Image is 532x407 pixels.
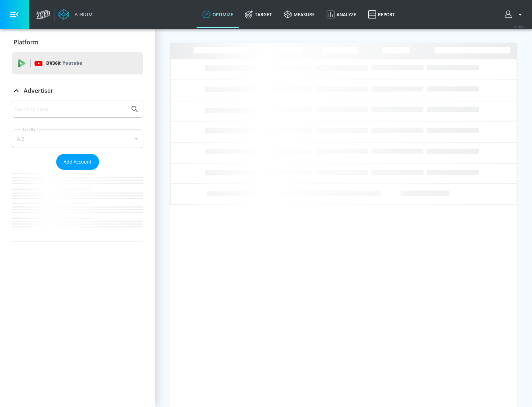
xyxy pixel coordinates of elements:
a: Target [239,1,278,28]
span: v 4.25.4 [514,24,525,28]
label: Sort By [21,127,37,132]
a: optimize [197,1,239,28]
span: Add Account [64,158,92,166]
div: Atrium [72,11,93,18]
a: Analyze [321,1,362,28]
p: Youtube [62,59,82,67]
a: Atrium [58,9,93,20]
div: Advertiser [12,101,143,242]
input: Search by name [15,104,127,114]
div: A-Z [12,129,143,148]
div: Platform [12,32,143,53]
nav: list of Advertiser [12,170,143,242]
button: Add Account [56,154,99,170]
p: DV360: [46,59,82,67]
a: measure [278,1,321,28]
div: DV360: Youtube [12,52,143,74]
div: Advertiser [12,80,143,101]
p: Platform [14,38,38,46]
p: Advertiser [24,87,53,95]
a: Report [362,1,401,28]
